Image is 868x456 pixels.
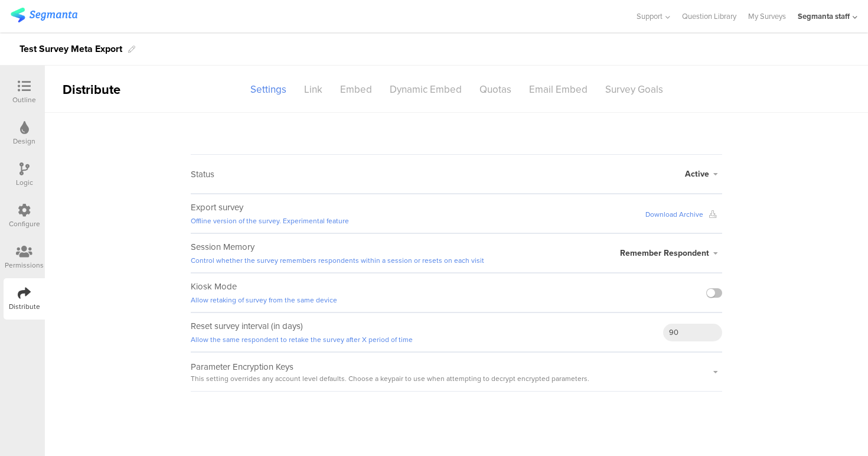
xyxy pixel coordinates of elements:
div: Configure [9,219,40,229]
a: Allow the same respondent to retake the survey after X period of time [191,334,413,345]
a: Control whether the survey remembers respondents within a session or resets on each visit [191,255,484,266]
div: Settings [242,79,295,100]
div: Dynamic Embed [381,79,471,100]
a: Download Archive [645,209,722,220]
sg-field-title: Export survey [191,201,349,227]
span: Active [685,168,709,180]
div: Embed [331,79,381,100]
img: segmanta logo [11,8,77,22]
sg-field-title: Parameter Encryption Keys [191,360,595,384]
div: Outline [12,95,36,105]
div: Distribute [9,301,40,312]
div: Quotas [471,79,520,100]
div: Email Embed [520,79,596,100]
span: This setting overrides any account level defaults. Choose a keypair to use when attempting to dec... [191,373,595,384]
div: Test Survey Meta Export [19,40,122,58]
span: Remember Respondent [620,247,709,259]
div: Link [295,79,331,100]
a: Allow retaking of survey from the same device [191,295,337,305]
div: Distribute [45,80,181,99]
a: Offline version of the survey. Experimental feature [191,216,349,226]
span: Support [637,11,663,22]
sg-field-title: Kiosk Mode [191,280,337,306]
sg-field-title: Session Memory [191,240,484,266]
div: Logic [16,177,33,188]
sg-field-title: Reset survey interval (in days) [191,320,413,346]
div: Survey Goals [596,79,672,100]
div: Permissions [5,260,44,271]
div: Segmanta staff [798,11,850,22]
div: Design [13,136,35,146]
sg-field-title: Status [191,168,214,181]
